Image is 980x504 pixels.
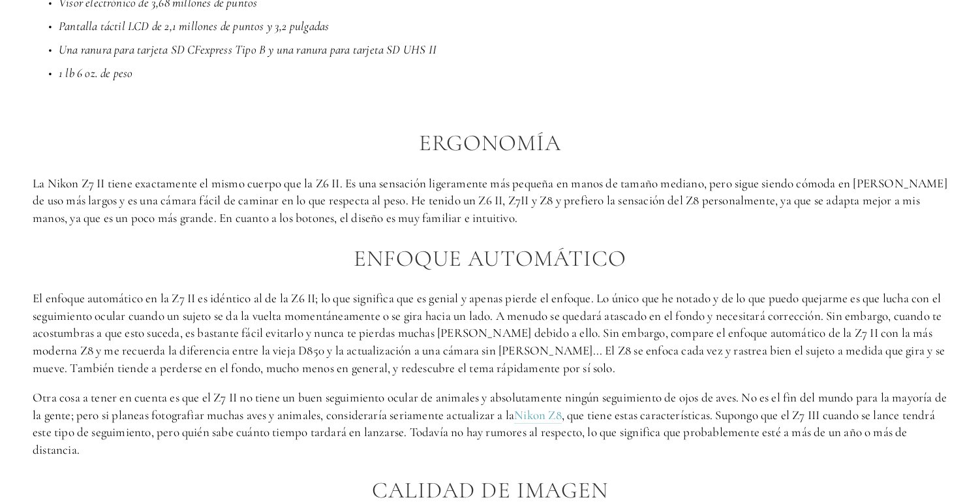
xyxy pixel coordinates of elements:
[33,478,947,503] h2: CALIDAD DE IMAGEN
[59,18,329,33] em: Pantalla táctil LCD de 2,1 millones de puntos y 3,2 pulgadas
[59,42,436,57] em: Una ranura para tarjeta SD CFexpress Tipo B y una ranura para tarjeta SD UHS II
[33,246,947,272] h2: ENFOQUE AUTOMÁTICO
[33,175,947,227] p: La Nikon Z7 II tiene exactamente el mismo cuerpo que la Z6 II. Es una sensación ligeramente más p...
[33,290,947,377] p: El enfoque automático en la Z7 II es idéntico al de la Z6 II; lo que significa que es genial y ap...
[33,389,947,458] p: Otra cosa a tener en cuenta es que el Z7 II no tiene un buen seguimiento ocular de animales y abs...
[59,65,132,80] em: 1 lb 6 oz. de peso
[33,131,947,156] h2: ERGONOMÍA
[514,407,562,424] a: Nikon Z8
